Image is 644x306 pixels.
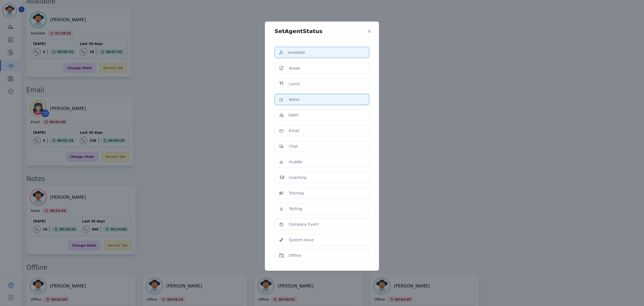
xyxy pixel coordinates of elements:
[289,66,300,71] p: Break
[279,253,284,258] img: icon
[279,81,285,87] img: icon
[289,222,319,227] p: Company Event
[279,65,285,71] img: icon
[289,97,300,102] p: Notes
[279,97,285,102] img: icon
[289,128,299,133] p: Email
[279,51,284,55] img: icon
[279,237,285,243] img: icon
[289,190,304,196] p: Training
[289,144,298,149] p: Chat
[289,175,306,180] p: Coaching
[288,112,299,118] p: SWAT
[289,159,302,165] p: Huddle
[288,50,305,55] p: Available
[279,144,285,149] img: icon
[289,206,302,211] p: Testing
[279,159,285,165] img: icon
[275,29,323,34] h5: Set Agent Status
[289,237,314,243] p: System Issue
[279,222,285,227] img: icon
[279,128,285,133] img: icon
[279,206,285,211] img: icon
[279,190,285,196] img: icon
[279,175,285,180] img: icon
[289,81,300,87] p: Lunch
[279,113,284,117] img: icon
[289,253,301,258] p: Offline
